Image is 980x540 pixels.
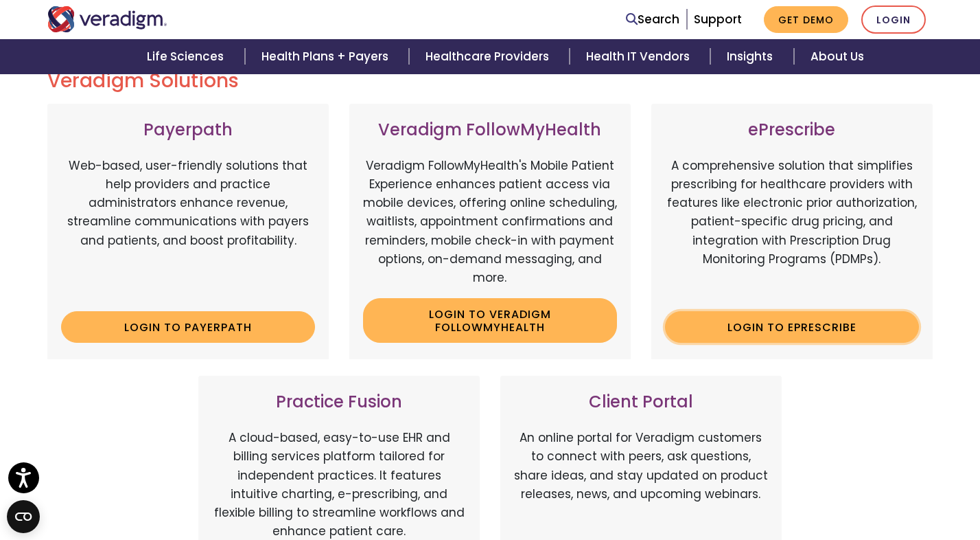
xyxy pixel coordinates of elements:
[130,39,244,74] a: Life Sciences
[694,11,742,27] a: Support
[514,392,768,412] h3: Client Portal
[409,39,570,74] a: Healthcare Providers
[212,392,466,412] h3: Practice Fusion
[7,500,40,533] button: Open CMP widget
[764,6,848,33] a: Get Demo
[665,311,919,343] a: Login to ePrescribe
[61,311,315,343] a: Login to Payerpath
[47,6,167,32] img: Veradigm logo
[61,120,315,140] h3: Payerpath
[716,455,964,524] iframe: Drift Chat Widget
[61,157,315,301] p: Web-based, user-friendly solutions that help providers and practice administrators enhance revenu...
[570,39,710,74] a: Health IT Vendors
[626,10,679,29] a: Search
[363,157,617,287] p: Veradigm FollowMyHealth's Mobile Patient Experience enhances patient access via mobile devices, o...
[665,157,919,301] p: A comprehensive solution that simplifies prescribing for healthcare providers with features like ...
[861,5,926,34] a: Login
[363,298,617,343] a: Login to Veradigm FollowMyHealth
[363,120,617,140] h3: Veradigm FollowMyHealth
[710,39,793,74] a: Insights
[47,69,933,93] h2: Veradigm Solutions
[245,39,409,74] a: Health Plans + Payers
[665,120,919,140] h3: ePrescribe
[794,39,880,74] a: About Us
